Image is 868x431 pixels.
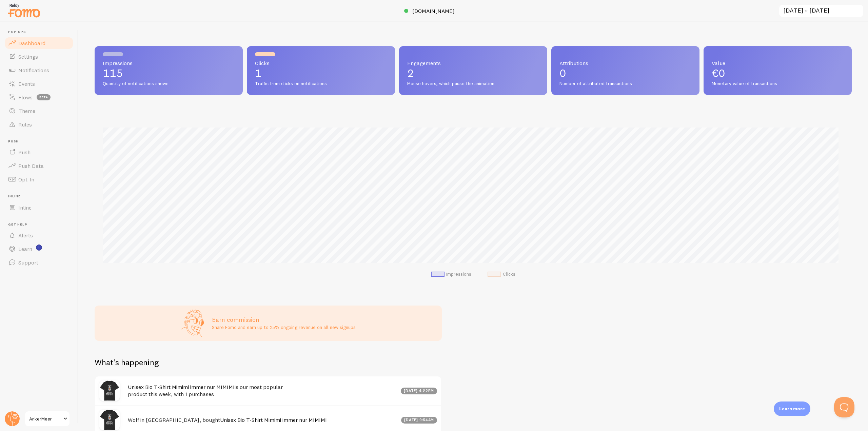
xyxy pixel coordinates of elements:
[559,68,691,79] p: 0
[4,256,74,269] a: Support
[4,77,74,91] a: Events
[559,60,691,66] span: Attributions
[29,415,61,423] span: AnkerMeer
[401,417,437,424] div: [DATE] 9:54am
[18,40,45,46] span: Dashboard
[24,411,70,427] a: AnkerMeer
[18,176,34,183] span: Opt-In
[431,271,471,277] li: Impressions
[18,232,33,239] span: Alerts
[4,91,74,104] a: Flows beta
[4,201,74,214] a: Inline
[18,149,31,156] span: Push
[220,416,327,423] a: Unisex Bio T-Shirt Mimimi immer nur MIMIMI
[4,104,74,118] a: Theme
[212,324,356,331] p: Share Fomo and earn up to 25% ongoing revenue on all new signups
[18,204,32,211] span: Inline
[18,246,32,252] span: Learn
[4,63,74,77] a: Notifications
[8,139,74,144] span: Push
[18,53,38,60] span: Settings
[407,68,539,79] p: 2
[4,50,74,63] a: Settings
[8,194,74,199] span: Inline
[18,259,38,266] span: Support
[712,60,844,66] span: Value
[128,416,397,424] h4: Wolf in [GEOGRAPHIC_DATA], bought
[712,66,725,80] span: €0
[4,145,74,159] a: Push
[8,30,74,34] span: Pop-ups
[4,118,74,131] a: Rules
[36,244,42,251] svg: <p>Watch New Feature Tutorials!</p>
[18,162,44,169] span: Push Data
[18,121,32,128] span: Rules
[559,81,691,87] span: Number of attributed transactions
[212,316,356,324] h3: Earn commission
[8,222,74,227] span: Get Help
[255,81,387,87] span: Traffic from clicks on notifications
[4,36,74,50] a: Dashboard
[103,81,235,87] span: Quantity of notifications shown
[712,81,844,87] span: Monetary value of transactions
[18,67,49,74] span: Notifications
[779,406,805,412] p: Learn more
[37,94,51,100] span: beta
[834,397,854,417] iframe: Help Scout Beacon - Open
[95,357,159,368] h2: What's happening
[7,2,41,19] img: fomo-relay-logo-orange.svg
[4,229,74,242] a: Alerts
[128,384,235,390] a: Unisex Bio T-Shirt Mimimi immer nur MIMIMI
[4,159,74,173] a: Push Data
[4,173,74,186] a: Opt-In
[18,94,33,101] span: Flows
[18,80,35,87] span: Events
[18,107,35,114] span: Theme
[4,242,74,256] a: Learn
[255,60,387,66] span: Clicks
[255,68,387,79] p: 1
[407,60,539,66] span: Engagements
[401,388,437,394] div: [DATE] 4:22pm
[407,81,539,87] span: Mouse hovers, which pause the animation
[488,271,515,277] li: Clicks
[103,68,235,79] p: 115
[128,384,397,397] h4: is our most popular product this week, with 1 purchases
[774,401,810,416] div: Learn more
[103,60,235,66] span: Impressions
